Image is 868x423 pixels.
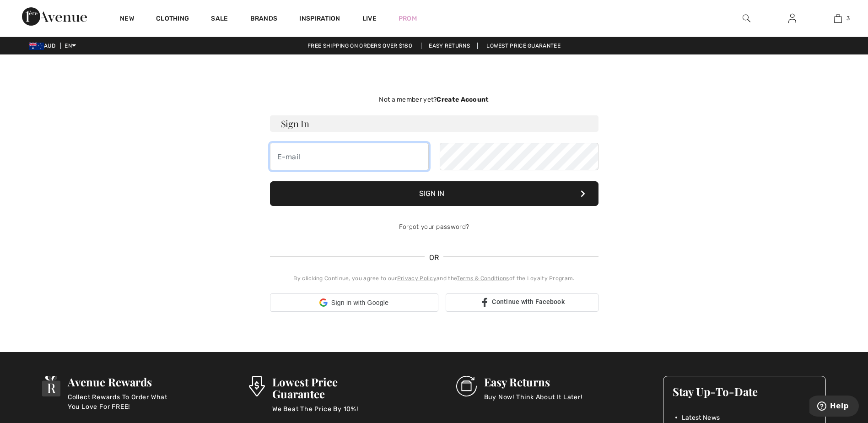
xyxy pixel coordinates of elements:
button: Sign In [270,181,598,206]
img: Easy Returns [456,376,477,396]
iframe: Opens a widget where you can find more information [809,396,859,418]
p: Collect Rewards To Order What You Love For FREE! [68,392,179,411]
p: We Beat The Price By 10%! [272,404,387,423]
img: Lowest Price Guarantee [249,376,264,396]
p: Buy Now! Think About It Later! [484,392,582,411]
a: Forgot your password? [399,223,469,231]
div: By clicking Continue, you agree to our and the of the Loyalty Program. [270,274,598,282]
span: Latest News [682,413,720,423]
a: Privacy Policy [397,275,437,282]
a: Free shipping on orders over $180 [300,43,420,49]
span: AUD [29,43,59,49]
span: Sign in with Google [331,298,388,308]
span: OR [425,252,444,263]
a: Sale [211,15,228,24]
a: Terms & Conditions [457,275,509,282]
h3: Stay Up-To-Date [673,385,816,397]
h3: Sign In [270,115,598,132]
a: Prom [399,14,417,23]
input: E-mail [270,143,429,170]
a: Brands [250,15,278,24]
a: Live [362,14,377,23]
h3: Avenue Rewards [68,376,179,388]
img: Australian Dollar [29,43,44,50]
a: New [120,15,134,24]
a: Clothing [156,15,189,24]
h3: Easy Returns [484,376,582,388]
img: Avenue Rewards [42,376,60,396]
span: Continue with Facebook [492,298,565,305]
strong: Create Account [437,96,489,103]
span: EN [65,43,76,49]
a: Lowest Price Guarantee [479,43,568,49]
a: Continue with Facebook [446,293,598,312]
span: Inspiration [299,15,340,24]
h3: Lowest Price Guarantee [272,376,387,400]
a: Easy Returns [421,43,478,49]
div: Not a member yet? [270,95,598,104]
img: 1ère Avenue [22,7,87,26]
div: Sign in with Google [270,293,438,312]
